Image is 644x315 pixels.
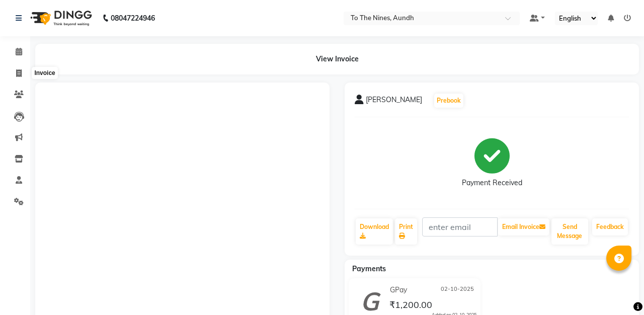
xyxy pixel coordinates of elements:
span: ₹1,200.00 [389,299,432,313]
button: Prebook [434,94,463,108]
div: Invoice [32,67,57,79]
span: 02-10-2025 [441,285,474,295]
button: Email Invoice [498,218,549,235]
input: enter email [422,217,498,237]
button: Send Message [551,218,588,245]
a: Print [395,218,417,245]
span: Payments [352,264,386,273]
b: 08047224946 [111,4,155,32]
span: [PERSON_NAME] [366,95,422,109]
div: View Invoice [35,44,639,74]
a: Download [356,218,393,245]
img: logo [26,4,95,32]
div: Payment Received [462,178,522,188]
span: GPay [390,285,407,295]
a: Feedback [592,218,628,235]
